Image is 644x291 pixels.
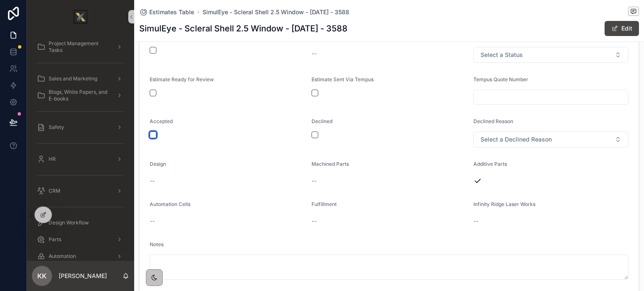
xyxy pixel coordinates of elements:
a: Sales and Marketing [32,71,129,86]
button: Edit [605,21,639,36]
span: -- [312,49,317,58]
a: CRM [32,183,129,198]
p: [PERSON_NAME] [59,272,107,280]
span: Blogs, White Papers, and E-books [49,89,110,102]
span: Declined Reason [473,118,513,124]
span: Estimate Sent Via Tempus [312,76,374,82]
span: KK [37,271,47,281]
span: Fulfillment [312,201,337,207]
div: scrollable content [27,33,134,261]
a: Project Management Tasks [32,39,129,54]
span: Project Management Tasks [49,40,110,54]
span: Estimate Ready for Review [150,76,214,82]
span: Automation Cells [150,201,190,207]
span: Estimates Table [149,8,194,16]
span: -- [312,217,317,225]
a: Estimates Table [139,8,194,16]
span: CRM [49,188,60,194]
a: Blogs, White Papers, and E-books [32,88,129,103]
img: App logo [74,10,87,23]
span: Parts [49,236,61,243]
a: Safety [32,120,129,135]
span: Notes [150,241,164,247]
span: Declined [312,118,332,124]
a: Automation [32,249,129,264]
a: Design Workflow [32,215,129,230]
a: Parts [32,232,129,247]
span: -- [150,217,155,225]
span: -- [150,177,155,185]
span: Tempus Quote Number [473,76,528,82]
a: HR [32,152,129,167]
span: Accepted [150,118,173,124]
span: Design [150,161,166,167]
button: Select Button [473,131,628,147]
span: Select a Declined Reason [480,135,552,144]
span: Additive Parts [473,161,507,167]
span: Select a Status [480,51,523,59]
span: -- [473,217,478,225]
span: Machined Parts [312,161,349,167]
a: SimulEye - Scleral Shell 2.5 Window - [DATE] - 3588 [203,8,349,16]
span: Infinity Ridge Laser Works [473,201,535,207]
span: Design Workflow [49,219,89,226]
span: Automation [49,253,76,260]
h1: SimulEye - Scleral Shell 2.5 Window - [DATE] - 3588 [139,23,348,34]
button: Select Button [473,47,628,63]
span: HR [49,156,56,162]
span: -- [312,177,317,185]
span: Sales and Marketing [49,75,97,82]
span: Safety [49,124,64,131]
